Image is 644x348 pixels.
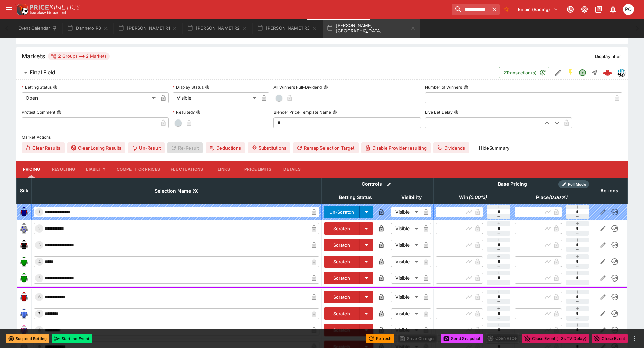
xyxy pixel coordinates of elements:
button: Straight [589,66,601,79]
em: ( 0.00 %) [468,193,487,202]
img: hrnz [617,69,625,76]
div: hrnz [617,69,625,77]
div: Visible [391,207,421,217]
span: 2 [37,226,42,231]
button: Scratch [324,239,360,251]
img: runner 7 [19,308,29,319]
input: search [452,4,489,15]
button: more [630,334,639,343]
button: Protest Comment [57,110,62,115]
button: Scratch [324,307,360,320]
img: runner 8 [19,325,29,336]
button: Documentation [593,3,605,16]
p: Live Bet Delay [425,109,453,115]
img: runner 3 [19,240,29,250]
img: runner 1 [19,207,29,217]
button: Event Calendar [14,19,62,38]
button: Disable Provider resulting [361,142,431,153]
button: HideSummary [475,142,514,153]
h5: Markets [22,52,45,60]
button: Scratch [324,222,360,235]
div: Visible [391,325,421,336]
button: Scratch [324,324,360,336]
button: 2Transaction(s) [499,67,549,78]
button: Resulted? [196,110,201,115]
button: Edit Detail [552,66,564,79]
button: Display filter [591,51,625,62]
button: No Bookmarks [501,4,512,15]
button: Un-Result [128,142,164,153]
span: Roll Mode [565,182,589,187]
div: Base Pricing [495,180,530,188]
button: Select Tenant [514,4,562,15]
button: Links [209,161,239,178]
button: Live Bet Delay [454,110,459,115]
span: 1 [37,210,42,214]
img: runner 2 [19,223,29,234]
p: Blender Price Template Name [273,109,331,115]
img: PriceKinetics [30,5,80,10]
button: Dannero R3 [63,19,113,38]
p: Protest Comment [22,109,55,115]
div: split button [486,333,519,343]
span: 5 [37,276,42,280]
button: Substitutions [248,142,290,153]
button: Un-Scratch [324,206,360,218]
button: Open [576,66,589,79]
div: Visible [391,308,421,319]
button: Philip OConnor [621,2,636,17]
h6: Final Field [30,69,55,76]
em: ( 0.00 %) [549,193,567,202]
button: Blender Price Template Name [332,110,337,115]
button: Suspend Betting [6,334,49,343]
span: 3 [37,243,42,247]
button: Details [277,161,307,178]
button: Clear Results [22,142,65,153]
div: Visible [391,240,421,250]
button: Number of Winners [463,85,468,90]
button: [PERSON_NAME] R2 [183,19,252,38]
span: 4 [37,259,42,264]
span: Win(0.00%) [452,193,494,202]
button: Clear Losing Results [67,142,125,153]
div: Open [22,92,158,103]
a: 59ba1e97-86bb-4f97-8b5a-bdf2101a55b3 [601,66,614,79]
th: Actions [591,178,627,204]
button: Final Field [16,66,499,79]
button: Competitor Prices [111,161,166,178]
img: runner 4 [19,256,29,267]
button: All Winners Full-Dividend [323,85,328,90]
div: 2 Groups 2 Markets [51,52,107,60]
p: Display Status [173,84,204,90]
th: Controls [321,178,434,191]
button: Betting Status [53,85,58,90]
span: 7 [37,311,42,316]
button: Remap Selection Target [293,142,359,153]
button: Close Event (+3s TV Delay) [522,334,589,343]
button: Toggle light/dark mode [578,3,591,16]
button: open drawer [3,3,15,16]
button: [PERSON_NAME] R3 [253,19,321,38]
button: Refresh [366,334,394,343]
div: Show/hide Price Roll mode configuration. [558,180,589,188]
button: Scratch [324,291,360,303]
label: Market Actions [22,132,622,142]
img: runner 5 [19,273,29,284]
button: Price Limits [239,161,277,178]
span: 6 [37,295,42,299]
div: Visible [391,292,421,302]
svg: Open [578,69,587,77]
span: 8 [37,328,42,332]
img: Sportsbook Management [30,11,66,14]
button: Display Status [205,85,210,90]
button: [PERSON_NAME][GEOGRAPHIC_DATA] [323,19,420,38]
div: Visible [391,273,421,284]
img: PriceKinetics Logo [15,3,28,16]
button: Dividends [433,142,469,153]
p: All Winners Full-Dividend [273,84,322,90]
button: Deductions [206,142,245,153]
div: Philip OConnor [623,4,634,15]
button: Scratch [324,272,360,284]
button: Fluctuations [165,161,209,178]
button: Scratch [324,256,360,268]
